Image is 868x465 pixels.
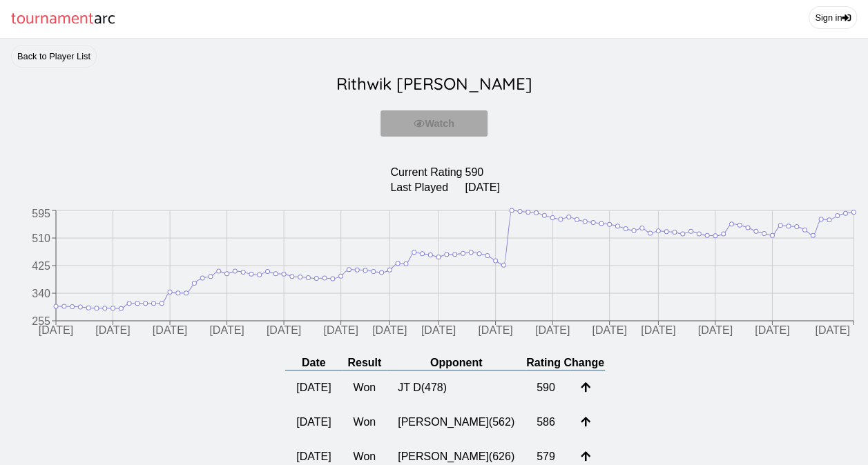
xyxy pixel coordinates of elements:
th: Rating Change [525,356,605,370]
td: [DATE] [285,405,342,439]
tspan: 510 [32,232,50,244]
tspan: [DATE] [478,325,512,337]
a: Sign in [809,6,857,29]
td: Current Rating [389,166,463,179]
span: tournament [11,6,94,32]
th: Date [285,356,342,370]
td: JT D ( 478 ) [387,370,525,406]
td: 586 [525,405,570,439]
tspan: [DATE] [535,325,570,337]
tspan: [DATE] [755,325,789,337]
tspan: [DATE] [95,325,130,337]
span: arc [94,6,115,32]
td: [PERSON_NAME] ( 562 ) [387,405,525,439]
tspan: [DATE] [421,325,456,337]
tspan: [DATE] [209,325,244,337]
td: Last Played [389,181,463,195]
tspan: [DATE] [267,325,301,337]
td: 590 [464,166,500,179]
th: Result [342,356,387,370]
h2: Rithwik [PERSON_NAME] [11,68,857,99]
button: Watch [380,110,488,137]
td: Won [342,370,387,406]
tspan: [DATE] [641,325,675,337]
tspan: [DATE] [153,325,187,337]
td: 590 [525,370,570,406]
td: Won [342,405,387,439]
tspan: [DATE] [815,325,849,337]
td: [DATE] [285,370,342,406]
tspan: [DATE] [697,325,732,337]
a: Back to Player List [11,45,97,68]
tspan: [DATE] [323,325,358,337]
tspan: 340 [32,288,50,299]
tspan: [DATE] [39,325,73,337]
th: Opponent [387,356,525,370]
tspan: [DATE] [592,325,626,337]
tspan: 255 [32,315,50,327]
td: [DATE] [464,181,500,195]
tspan: 595 [32,208,50,219]
tspan: [DATE] [372,325,407,337]
a: tournamentarc [11,6,115,32]
tspan: 425 [32,260,50,272]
